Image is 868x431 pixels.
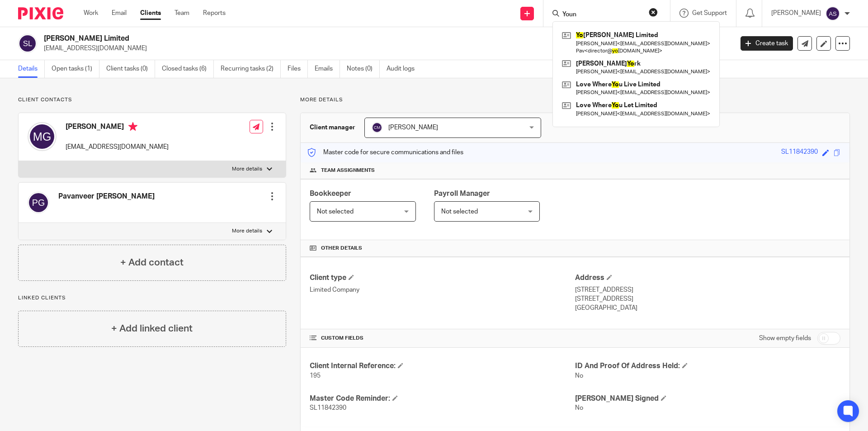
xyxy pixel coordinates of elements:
[310,273,575,283] h4: Client type
[120,256,184,270] h4: + Add contact
[28,122,57,151] img: svg%3E
[781,147,818,158] div: SL11842390
[84,9,98,18] a: Work
[288,60,308,78] a: Files
[18,34,37,53] img: svg%3E
[111,322,193,336] h4: + Add linked client
[162,60,214,78] a: Closed tasks (6)
[310,361,575,371] h4: Client Internal Reference:
[18,60,45,78] a: Details
[575,273,840,283] h4: Address
[347,60,380,78] a: Notes (0)
[649,8,658,17] button: Clear
[58,192,155,201] h4: Pavanveer [PERSON_NAME]
[66,142,169,152] p: [EMAIL_ADDRESS][DOMAIN_NAME]
[310,373,321,379] span: 195
[140,9,161,18] a: Clients
[44,34,590,43] h2: [PERSON_NAME] Limited
[575,373,583,379] span: No
[317,208,354,215] span: Not selected
[18,7,63,19] img: Pixie
[434,190,490,197] span: Payroll Manager
[575,394,840,403] h4: [PERSON_NAME] Signed
[561,11,643,19] input: Search
[388,124,438,131] span: [PERSON_NAME]
[741,36,793,51] a: Create task
[575,294,840,303] p: [STREET_ADDRESS]
[112,9,127,18] a: Email
[321,245,362,252] span: Other details
[315,60,340,78] a: Emails
[128,122,137,131] i: Primary
[372,122,382,133] img: svg%3E
[692,10,727,16] span: Get Support
[18,96,286,104] p: Client contacts
[232,166,262,173] p: More details
[310,123,355,132] h3: Client manager
[387,60,421,78] a: Audit logs
[575,285,840,294] p: [STREET_ADDRESS]
[310,335,575,342] h4: CUSTOM FIELDS
[771,9,821,18] p: [PERSON_NAME]
[575,361,840,371] h4: ID And Proof Of Address Held:
[52,60,99,78] a: Open tasks (1)
[232,227,262,235] p: More details
[575,303,840,313] p: [GEOGRAPHIC_DATA]
[203,9,226,18] a: Reports
[310,190,351,197] span: Bookkeeper
[310,405,346,411] span: SL11842390
[18,294,286,302] p: Linked clients
[175,9,189,18] a: Team
[28,192,49,213] img: svg%3E
[310,394,575,403] h4: Master Code Reminder:
[106,60,155,78] a: Client tasks (0)
[321,167,375,174] span: Team assignments
[300,96,850,104] p: More details
[575,405,583,411] span: No
[221,60,281,78] a: Recurring tasks (2)
[44,44,727,53] p: [EMAIL_ADDRESS][DOMAIN_NAME]
[66,122,169,133] h4: [PERSON_NAME]
[441,208,478,215] span: Not selected
[759,334,811,343] label: Show empty fields
[307,148,463,157] p: Master code for secure communications and files
[826,6,840,21] img: svg%3E
[310,285,575,294] p: Limited Company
